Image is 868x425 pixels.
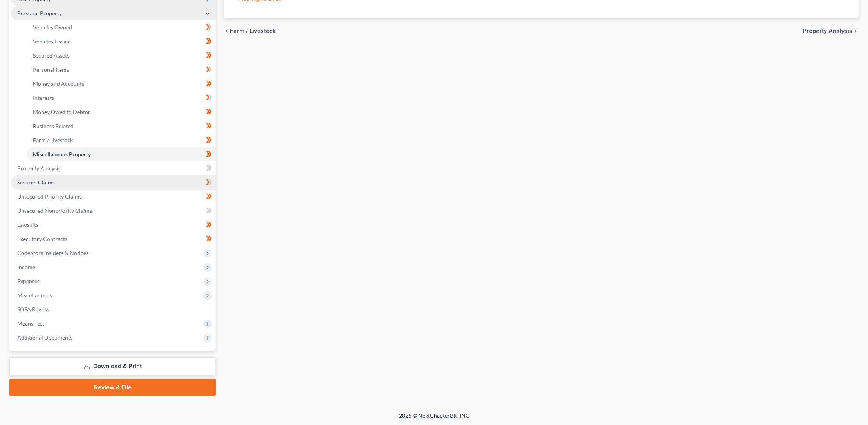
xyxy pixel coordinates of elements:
[33,66,69,73] span: Personal Items
[17,250,88,256] span: Codebtors Insiders & Notices
[33,109,90,115] span: Money Owed to Debtor
[803,28,859,34] button: Property Analysis chevron_right
[33,94,54,101] span: Interests
[17,320,44,327] span: Means Test
[33,24,72,31] span: Vehicles Owned
[33,38,71,45] span: Vehicles Leased
[230,28,276,34] span: Farm / Livestock
[852,28,859,34] i: chevron_right
[11,175,216,190] a: Secured Claims
[17,10,62,16] span: Personal Property
[17,264,35,270] span: Income
[11,302,216,316] a: SOFA Review
[27,119,216,133] a: Business Related
[11,232,216,246] a: Executory Contracts
[17,179,55,186] span: Secured Claims
[17,235,67,242] span: Executory Contracts
[33,52,69,59] span: Secured Assets
[27,63,216,77] a: Personal Items
[9,379,216,396] a: Review & File
[11,204,216,218] a: Unsecured Nonpriority Claims
[33,151,91,157] span: Miscellaneous Property
[33,137,73,143] span: Farm / Livestock
[33,123,74,129] span: Business Related
[27,105,216,119] a: Money Owed to Debtor
[11,190,216,204] a: Unsecured Priority Claims
[27,49,216,63] a: Secured Assets
[17,207,92,214] span: Unsecured Nonpriority Claims
[17,278,40,284] span: Expenses
[17,292,52,298] span: Miscellaneous
[224,28,230,34] i: chevron_left
[27,34,216,49] a: Vehicles Leased
[27,91,216,105] a: Interests
[27,20,216,34] a: Vehicles Owned
[17,334,72,341] span: Additional Documents
[9,357,216,376] a: Download & Print
[224,28,276,34] button: chevron_left Farm / Livestock
[33,80,84,87] span: Money and Accounts
[11,218,216,232] a: Lawsuits
[11,161,216,175] a: Property Analysis
[27,133,216,147] a: Farm / Livestock
[17,165,61,172] span: Property Analysis
[803,28,852,34] span: Property Analysis
[27,77,216,91] a: Money and Accounts
[17,193,82,200] span: Unsecured Priority Claims
[17,306,50,313] span: SOFA Review
[17,221,38,228] span: Lawsuits
[27,147,216,161] a: Miscellaneous Property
